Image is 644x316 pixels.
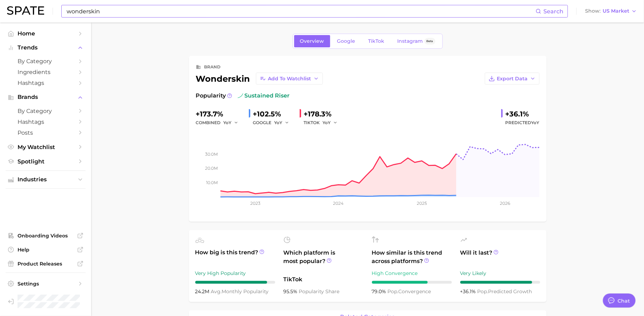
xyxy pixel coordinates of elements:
[253,119,294,127] div: GOOGLE
[18,129,74,136] span: Posts
[195,281,275,284] div: 9 / 10
[274,120,283,126] span: YoY
[238,93,243,99] img: sustained riser
[18,30,74,37] span: Home
[323,120,331,126] span: YoY
[388,288,399,295] abbr: popularity index
[18,69,74,75] span: Ingredients
[274,119,290,127] button: YoY
[18,58,74,65] span: by Category
[224,120,232,126] span: YoY
[6,230,86,241] a: Onboarding Videos
[18,94,74,100] span: Brands
[543,8,563,15] span: Search
[372,269,452,277] div: High Convergence
[7,6,44,15] img: SPATE
[268,76,311,82] span: Add to Watchlist
[6,78,86,88] a: Hashtags
[18,144,74,150] span: My Watchlist
[195,269,275,277] div: Very High Popularity
[18,45,74,51] span: Trends
[18,80,74,86] span: Hashtags
[398,38,423,44] span: Instagram
[460,269,540,277] div: Very Likely
[18,158,74,165] span: Spotlight
[284,275,364,284] span: TikTok
[506,108,540,120] div: +36.1%
[585,9,601,13] span: Show
[6,67,86,78] a: Ingredients
[485,73,540,85] button: Export Data
[18,108,74,114] span: by Category
[603,9,629,13] span: US Market
[211,288,269,295] span: monthly popularity
[477,288,488,295] abbr: popularity index
[337,38,355,44] span: Google
[300,38,324,44] span: Overview
[299,288,340,295] span: popularity share
[477,288,532,295] span: predicted growth
[506,119,540,127] span: Predicted
[250,201,260,206] tspan: 2023
[6,106,86,116] a: by Category
[294,35,330,47] a: Overview
[18,247,74,253] span: Help
[196,92,226,100] span: Popularity
[6,258,86,269] a: Product Releases
[256,73,323,85] button: Add to Watchlist
[18,233,74,239] span: Onboarding Videos
[18,281,74,287] span: Settings
[18,176,74,183] span: Industries
[6,278,86,289] a: Settings
[372,281,452,284] div: 7 / 10
[460,281,540,284] div: 9 / 10
[284,288,299,295] span: 95.5%
[6,174,86,185] button: Industries
[333,201,344,206] tspan: 2024
[323,119,338,127] button: YoY
[66,5,536,17] input: Search here for a brand, industry, or ingredient
[196,119,243,127] div: combined
[284,249,364,272] span: Which platform is most popular?
[195,248,275,265] span: How big is this trend?
[6,92,86,102] button: Brands
[388,288,431,295] span: convergence
[6,156,86,167] a: Spotlight
[195,288,211,295] span: 24.2m
[6,244,86,255] a: Help
[238,92,290,100] span: sustained riser
[196,108,243,120] div: +173.7%
[500,201,510,206] tspan: 2026
[497,76,528,82] span: Export Data
[417,201,427,206] tspan: 2025
[6,142,86,153] a: My Watchlist
[460,288,477,295] span: +36.1%
[331,35,361,47] a: Google
[224,119,239,127] button: YoY
[6,116,86,127] a: Hashtags
[6,42,86,53] button: Trends
[18,261,74,267] span: Product Releases
[362,35,391,47] a: TikTok
[372,249,452,265] span: How similar is this trend across platforms?
[253,108,294,120] div: +102.5%
[304,119,343,127] div: TIKTOK
[196,73,323,85] div: wonderskin
[392,35,441,47] a: InstagramBeta
[372,288,388,295] span: 79.0%
[583,7,639,16] button: ShowUS Market
[204,63,221,71] div: brand
[211,288,222,295] abbr: average
[304,108,343,120] div: +178.3%
[6,293,86,310] a: Log out. Currently logged in as Yarden Horwitz with e-mail yarden@spate.nyc.
[368,38,385,44] span: TikTok
[6,56,86,67] a: by Category
[460,249,540,265] span: Will it last?
[18,119,74,125] span: Hashtags
[6,28,86,39] a: Home
[6,127,86,138] a: Posts
[531,120,540,125] span: YoY
[427,38,433,44] span: Beta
